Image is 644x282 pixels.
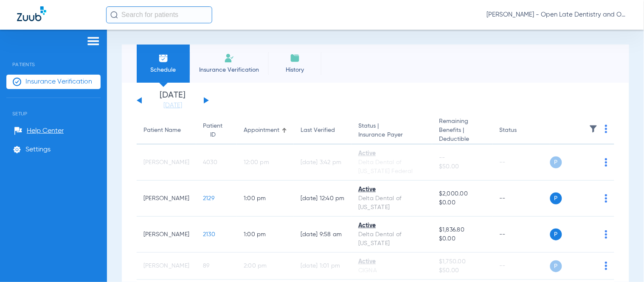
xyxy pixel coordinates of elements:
[237,217,294,253] td: 1:00 PM
[487,11,627,19] span: [PERSON_NAME] - Open Late Dentistry and Orthodontics
[439,135,486,144] span: Deductible
[143,126,181,135] div: Patient Name
[25,78,92,86] span: Insurance Verification
[6,98,101,117] span: Setup
[158,53,169,63] img: Schedule
[432,117,492,145] th: Remaining Benefits |
[294,145,352,181] td: [DATE] 3:42 PM
[244,126,287,135] div: Appointment
[493,181,550,217] td: --
[439,226,486,235] span: $1,836.80
[358,158,425,176] div: Delta Dental of [US_STATE] Federal
[147,91,198,110] li: [DATE]
[203,263,210,269] span: 89
[439,266,486,275] span: $50.00
[137,181,196,217] td: [PERSON_NAME]
[25,145,51,154] span: Settings
[358,266,425,275] div: CIGNA
[294,253,352,280] td: [DATE] 1:01 PM
[493,117,550,145] th: Status
[17,6,46,21] img: Zuub Logo
[301,126,335,135] div: Last Verified
[605,230,607,239] img: group-dot-blue.svg
[493,217,550,253] td: --
[294,217,352,253] td: [DATE] 9:58 AM
[602,241,644,282] iframe: Chat Widget
[358,230,425,248] div: Delta Dental of [US_STATE]
[439,235,486,243] span: $0.00
[439,162,486,171] span: $50.00
[439,198,486,207] span: $0.00
[237,181,294,217] td: 1:00 PM
[358,257,425,266] div: Active
[550,229,562,240] span: P
[196,66,262,74] span: Insurance Verification
[224,53,234,63] img: Manual Insurance Verification
[203,159,217,165] span: 4030
[203,195,214,201] span: 2129
[110,11,118,19] img: Search Icon
[605,194,607,203] img: group-dot-blue.svg
[203,122,222,140] div: Patient ID
[550,156,562,168] span: P
[87,36,100,46] img: hamburger-icon
[358,221,425,230] div: Active
[589,125,598,133] img: filter.svg
[237,253,294,280] td: 2:00 PM
[147,101,198,110] a: [DATE]
[27,127,64,135] span: Help Center
[14,127,64,135] a: Help Center
[439,257,486,266] span: $1,750.00
[6,49,101,67] span: Patients
[137,145,196,181] td: [PERSON_NAME]
[237,145,294,181] td: 12:00 PM
[358,194,425,212] div: Delta Dental of [US_STATE]
[106,6,212,23] input: Search for patients
[550,193,562,204] span: P
[275,66,315,74] span: History
[203,122,230,140] div: Patient ID
[439,154,486,162] span: --
[143,66,183,74] span: Schedule
[493,145,550,181] td: --
[358,149,425,158] div: Active
[244,126,279,135] div: Appointment
[493,253,550,280] td: --
[358,131,425,140] span: Insurance Payer
[137,253,196,280] td: [PERSON_NAME]
[605,125,607,133] img: group-dot-blue.svg
[290,53,300,63] img: History
[294,181,352,217] td: [DATE] 12:40 PM
[605,158,607,167] img: group-dot-blue.svg
[352,117,432,145] th: Status |
[137,217,196,253] td: [PERSON_NAME]
[550,260,562,272] span: P
[439,190,486,198] span: $2,000.00
[301,126,345,135] div: Last Verified
[143,126,189,135] div: Patient Name
[358,185,425,194] div: Active
[203,232,215,237] span: 2130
